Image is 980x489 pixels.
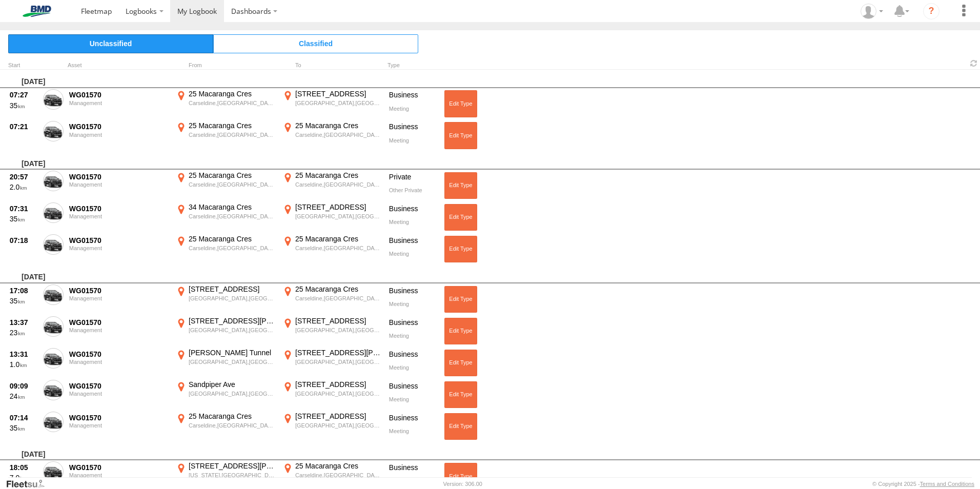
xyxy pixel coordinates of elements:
[389,350,437,364] div: Business
[281,380,383,410] label: Click to View Event Location
[189,358,275,365] div: [GEOGRAPHIC_DATA],[GEOGRAPHIC_DATA]
[389,172,437,187] div: Private
[389,137,409,144] span: Meeting
[69,100,169,106] div: Management
[10,350,37,359] div: 13:31
[389,318,437,333] div: Business
[387,63,439,68] div: Type
[189,295,275,302] div: [GEOGRAPHIC_DATA],[GEOGRAPHIC_DATA]
[389,396,409,402] span: Meeting
[69,359,169,365] div: Management
[189,390,275,397] div: [GEOGRAPHIC_DATA],[GEOGRAPHIC_DATA]
[174,412,277,441] label: Click to View Event Location
[295,213,382,220] div: [GEOGRAPHIC_DATA],[GEOGRAPHIC_DATA]
[10,423,37,433] div: 35
[444,122,477,149] button: Click to Edit
[295,461,382,471] div: 25 Macaranga Cres
[968,58,980,68] span: Refresh
[10,172,37,181] div: 20:57
[174,284,277,314] label: Click to View Event Location
[69,204,169,213] div: WG01570
[189,89,275,98] div: 25 Macaranga Cres
[10,360,37,369] div: 1.0
[69,463,169,472] div: WG01570
[69,472,169,478] div: Management
[189,284,275,294] div: [STREET_ADDRESS]
[389,301,409,307] span: Meeting
[444,318,477,344] button: Click to Edit
[389,204,437,219] div: Business
[444,204,477,231] button: Click to Edit
[295,422,382,429] div: [GEOGRAPHIC_DATA],[GEOGRAPHIC_DATA]
[389,187,422,193] span: Other Private
[295,202,382,212] div: [STREET_ADDRESS]
[444,413,477,440] button: Click to Edit
[923,3,940,19] i: ?
[213,34,418,53] span: Click to view Classified Trips
[69,172,169,181] div: WG01570
[295,412,382,421] div: [STREET_ADDRESS]
[10,328,37,337] div: 23
[10,473,37,482] div: 7.0
[389,219,409,225] span: Meeting
[295,234,382,243] div: 25 Macaranga Cres
[857,4,887,19] div: Casper Heunis
[295,472,382,479] div: Carseldine,[GEOGRAPHIC_DATA]
[295,390,382,397] div: [GEOGRAPHIC_DATA],[GEOGRAPHIC_DATA]
[281,121,383,151] label: Click to View Event Location
[281,348,383,378] label: Click to View Event Location
[295,284,382,294] div: 25 Macaranga Cres
[10,413,37,422] div: 07:14
[69,327,169,333] div: Management
[69,245,169,251] div: Management
[8,34,213,53] span: Click to view Unclassified Trips
[174,121,277,151] label: Click to View Event Location
[281,63,383,68] div: To
[189,244,275,252] div: Carseldine,[GEOGRAPHIC_DATA]
[174,316,277,346] label: Click to View Event Location
[444,236,477,262] button: Click to Edit
[189,171,275,180] div: 25 Macaranga Cres
[10,236,37,245] div: 07:18
[69,413,169,422] div: WG01570
[174,171,277,200] label: Click to View Event Location
[69,381,169,391] div: WG01570
[189,412,275,421] div: 25 Macaranga Cres
[189,121,275,130] div: 25 Macaranga Cres
[69,213,169,219] div: Management
[444,286,477,313] button: Click to Edit
[389,381,437,396] div: Business
[389,106,409,112] span: Meeting
[69,122,169,131] div: WG01570
[295,348,382,357] div: [STREET_ADDRESS][PERSON_NAME]
[444,172,477,199] button: Click to Edit
[295,358,382,365] div: [GEOGRAPHIC_DATA],[GEOGRAPHIC_DATA]
[10,101,37,110] div: 35
[189,422,275,429] div: Carseldine,[GEOGRAPHIC_DATA]
[69,132,169,138] div: Management
[281,412,383,441] label: Click to View Event Location
[6,479,53,489] a: Visit our Website
[69,391,169,397] div: Management
[10,286,37,295] div: 17:08
[444,381,477,408] button: Click to Edit
[69,422,169,429] div: Management
[920,481,974,487] a: Terms and Conditions
[10,204,37,213] div: 07:31
[69,350,169,359] div: WG01570
[174,380,277,410] label: Click to View Event Location
[189,472,275,479] div: [US_STATE],[GEOGRAPHIC_DATA]
[69,236,169,245] div: WG01570
[10,296,37,305] div: 35
[389,251,409,257] span: Meeting
[10,381,37,391] div: 09:09
[174,202,277,232] label: Click to View Event Location
[389,428,409,434] span: Meeting
[389,333,409,339] span: Meeting
[10,122,37,131] div: 07:21
[295,131,382,138] div: Carseldine,[GEOGRAPHIC_DATA]
[444,90,477,117] button: Click to Edit
[189,234,275,243] div: 25 Macaranga Cres
[295,295,382,302] div: Carseldine,[GEOGRAPHIC_DATA]
[10,6,64,17] img: bmd-logo.svg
